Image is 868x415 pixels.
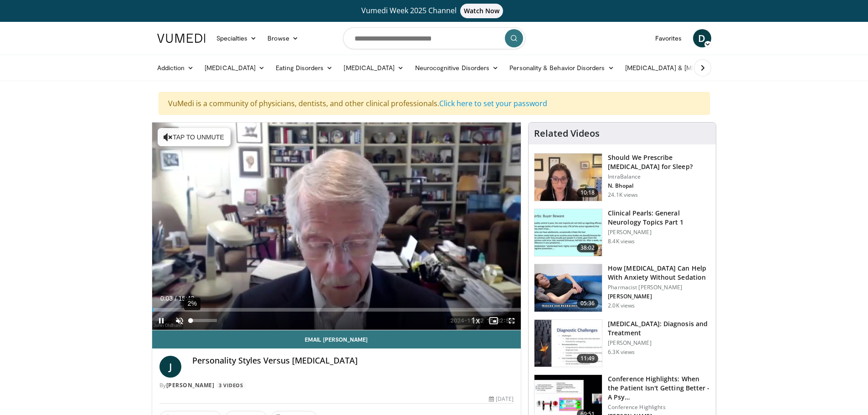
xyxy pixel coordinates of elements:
[534,209,602,256] img: 91ec4e47-6cc3-4d45-a77d-be3eb23d61cb.150x105_q85_crop-smart_upscale.jpg
[608,284,710,291] p: Pharmacist [PERSON_NAME]
[620,59,750,77] a: [MEDICAL_DATA] & [MEDICAL_DATA]
[159,4,710,18] a: Vumedi Week 2025 ChannelWatch Now
[152,312,170,330] button: Pause
[608,302,635,309] p: 2.0K views
[608,173,710,180] p: IntraBalance
[159,356,181,378] a: J
[152,123,521,330] video-js: Video Player
[577,354,599,363] span: 11:49
[170,312,189,330] button: Unmute
[608,348,635,356] p: 6.3K views
[460,4,503,18] span: Watch Now
[160,295,173,302] span: 0:03
[534,264,710,312] a: 05:36 How [MEDICAL_DATA] Can Help With Anxiety Without Sedation Pharmacist [PERSON_NAME] [PERSON_...
[152,59,200,77] a: Addiction
[608,209,710,227] h3: Clinical Pearls: General Neurology Topics Part 1
[534,153,710,201] a: 10:18 Should We Prescribe [MEDICAL_DATA] for Sleep? IntraBalance N. Bhopal 24.1K views
[608,339,710,347] p: [PERSON_NAME]
[166,381,215,389] a: [PERSON_NAME]
[608,404,710,411] p: Conference Highlights
[577,188,599,197] span: 10:18
[489,395,514,403] div: [DATE]
[608,238,635,245] p: 8.4K views
[534,264,602,312] img: 7bfe4765-2bdb-4a7e-8d24-83e30517bd33.150x105_q85_crop-smart_upscale.jpg
[157,34,205,43] img: VuMedi Logo
[534,209,710,257] a: 38:02 Clinical Pearls: General Neurology Topics Part 1 [PERSON_NAME] 8.4K views
[152,308,521,312] div: Progress Bar
[175,295,177,302] span: /
[608,374,710,402] h3: Conference Highlights: When the Patient Isn't Getting Better - A Psy…
[577,299,599,308] span: 05:36
[216,381,246,389] a: 3 Videos
[262,29,304,47] a: Browse
[159,381,514,389] div: By
[534,154,602,201] img: f7087805-6d6d-4f4e-b7c8-917543aa9d8d.150x105_q85_crop-smart_upscale.jpg
[410,59,504,77] a: Neurocognitive Disorders
[338,59,409,77] a: [MEDICAL_DATA]
[199,59,270,77] a: [MEDICAL_DATA]
[534,319,710,368] a: 11:49 [MEDICAL_DATA]: Diagnosis and Treatment [PERSON_NAME] 6.3K views
[534,128,600,139] h4: Related Videos
[178,295,194,302] span: 15:42
[484,312,503,330] button: Enable picture-in-picture mode
[577,243,599,252] span: 38:02
[503,312,521,330] button: Fullscreen
[608,293,710,300] p: [PERSON_NAME]
[211,29,262,47] a: Specialties
[608,191,638,199] p: 24.1K views
[159,92,710,115] div: VuMedi is a community of physicians, dentists, and other clinical professionals.
[504,59,619,77] a: Personality & Behavior Disorders
[693,29,711,47] a: D
[608,153,710,171] h3: Should We Prescribe [MEDICAL_DATA] for Sleep?
[608,229,710,236] p: [PERSON_NAME]
[158,128,231,146] button: Tap to unmute
[343,27,525,49] input: Search topics, interventions
[608,182,710,190] p: N. Bhopal
[152,330,521,348] a: Email [PERSON_NAME]
[439,98,547,108] a: Click here to set your password
[270,59,338,77] a: Eating Disorders
[650,29,688,47] a: Favorites
[191,319,217,322] div: Volume Level
[466,312,484,330] button: Playback Rate
[608,264,710,282] h3: How [MEDICAL_DATA] Can Help With Anxiety Without Sedation
[608,319,710,338] h3: [MEDICAL_DATA]: Diagnosis and Treatment
[192,356,514,366] h4: Personality Styles Versus [MEDICAL_DATA]
[534,320,602,367] img: 6e0bc43b-d42b-409a-85fd-0f454729f2ca.150x105_q85_crop-smart_upscale.jpg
